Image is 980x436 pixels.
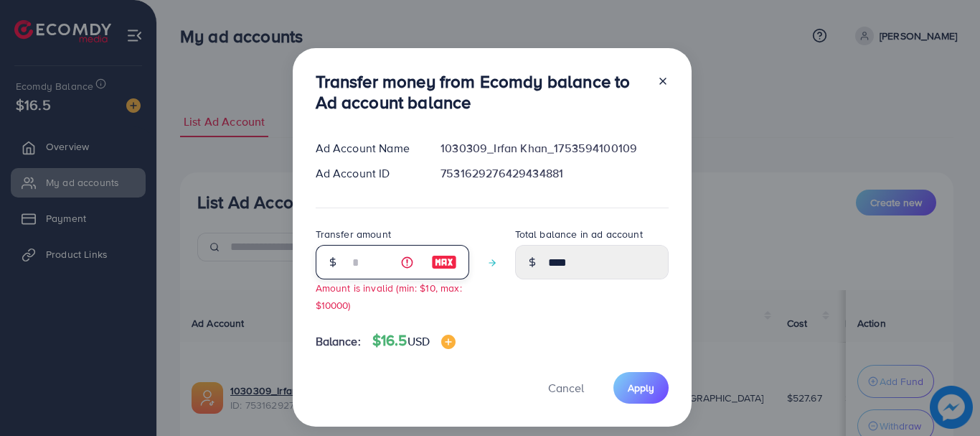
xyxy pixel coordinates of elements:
[304,140,430,157] div: Ad Account Name
[407,333,430,349] span: USD
[316,281,462,311] small: Amount is invalid (min: $10, max: $10000)
[515,227,643,241] label: Total balance in ad account
[316,227,391,241] label: Transfer amount
[431,254,457,271] img: image
[316,333,361,350] span: Balance:
[628,381,654,395] span: Apply
[548,380,584,396] span: Cancel
[530,372,602,403] button: Cancel
[372,332,456,350] h4: $16.5
[304,165,430,182] div: Ad Account ID
[316,71,646,113] h3: Transfer money from Ecomdy balance to Ad account balance
[429,140,679,157] div: 1030309_Irfan Khan_1753594100109
[429,165,679,182] div: 7531629276429434881
[441,335,456,349] img: image
[613,372,669,403] button: Apply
